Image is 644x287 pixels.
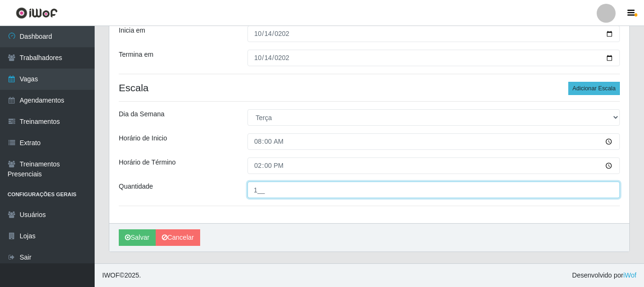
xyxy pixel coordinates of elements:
[119,109,165,119] label: Dia da Semana
[119,50,153,60] label: Termina em
[119,229,156,246] button: Salvar
[247,182,620,198] input: Informe a quantidade...
[247,157,620,174] input: 00:00
[119,182,153,191] label: Quantidade
[119,82,620,94] h4: Escala
[119,157,176,167] label: Horário de Término
[102,271,120,279] span: IWOF
[16,7,58,19] img: CoreUI Logo
[102,270,141,280] span: © 2025 .
[119,133,167,143] label: Horário de Inicio
[119,26,145,35] label: Inicia em
[568,82,620,95] button: Adicionar Escala
[623,271,636,279] a: iWof
[572,270,636,280] span: Desenvolvido por
[247,50,620,66] input: 00/00/0000
[156,229,200,246] a: Cancelar
[247,26,620,42] input: 00/00/0000
[247,133,620,150] input: 00:00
